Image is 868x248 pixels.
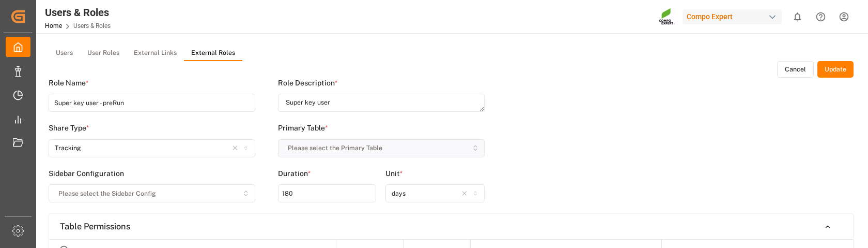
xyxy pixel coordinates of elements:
[278,94,485,112] textarea: Super key user
[278,123,325,134] span: Primary Table
[55,143,81,153] div: Tracking
[45,5,111,20] div: Users & Roles
[278,168,308,179] span: Duration
[184,46,242,61] button: External Roles
[58,189,156,198] span: Please select the Sidebar Config
[817,61,854,78] button: Update
[45,22,62,30] a: Home
[278,184,376,202] input: Enter custom expiry
[49,78,86,89] span: Role Name
[777,61,814,78] button: Cancel
[385,168,400,179] span: Unit
[49,123,86,134] span: Share Type
[127,46,184,61] button: External Links
[683,7,786,26] button: Compo Expert
[809,5,832,28] button: Help Center
[49,94,255,112] input: Role Name
[49,46,80,61] button: Users
[659,8,675,26] img: Screenshot%202023-09-29%20at%2010.02.21.png_1712312052.png
[392,189,406,198] div: days
[49,168,124,179] span: Sidebar Configuration
[49,217,853,236] button: Table Permissions
[80,46,127,61] button: User Roles
[278,78,335,89] span: Role Description
[288,143,382,153] span: Please select the Primary Table
[683,9,782,24] div: Compo Expert
[786,5,809,28] button: show 0 new notifications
